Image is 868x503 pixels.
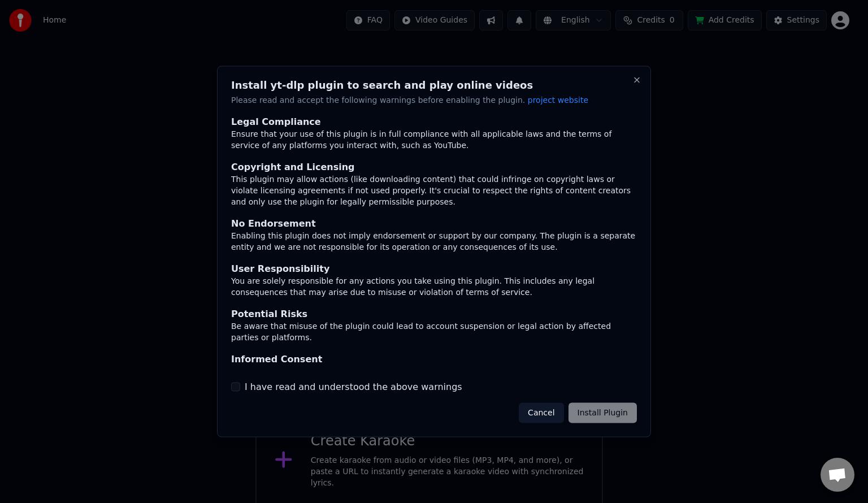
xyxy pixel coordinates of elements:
[231,80,637,90] h2: Install yt-dlp plugin to search and play online videos
[231,262,637,275] div: User Responsibility
[231,115,637,128] div: Legal Compliance
[231,128,637,151] div: Ensure that your use of this plugin is in full compliance with all applicable laws and the terms ...
[231,366,637,388] div: By proceeding to enable this plugin, you acknowledge that you have read and understood these warn...
[519,402,563,423] button: Cancel
[231,95,637,106] p: Please read and accept the following warnings before enabling the plugin.
[231,320,637,343] div: Be aware that misuse of the plugin could lead to account suspension or legal action by affected p...
[231,275,637,298] div: You are solely responsible for any actions you take using this plugin. This includes any legal co...
[231,352,637,366] div: Informed Consent
[231,307,637,320] div: Potential Risks
[245,380,462,393] label: I have read and understood the above warnings
[231,216,637,230] div: No Endorsement
[528,96,588,105] span: project website
[231,174,637,207] div: This plugin may allow actions (like downloading content) that could infringe on copyright laws or...
[231,160,637,174] div: Copyright and Licensing
[231,230,637,253] div: Enabling this plugin does not imply endorsement or support by our company. The plugin is a separa...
